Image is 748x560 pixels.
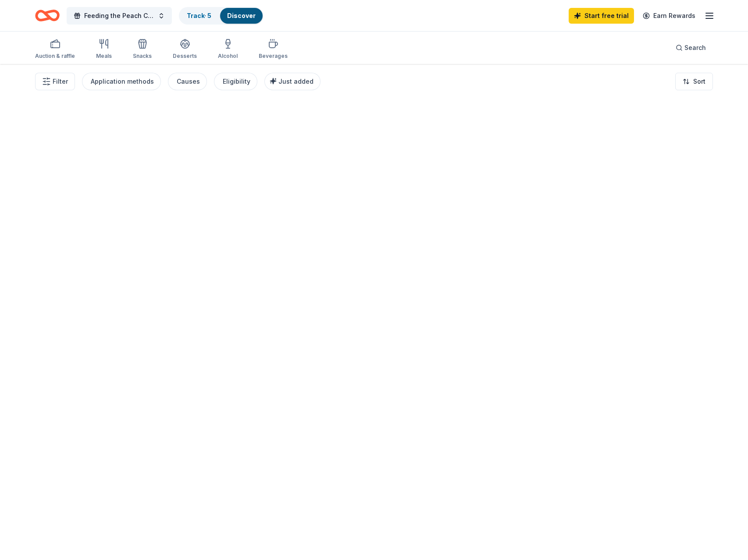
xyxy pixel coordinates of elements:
div: Auction & raffle [35,53,75,60]
div: Desserts [173,53,197,60]
div: Application methods [91,76,154,87]
button: Beverages [259,35,288,64]
div: Meals [96,53,112,60]
button: Auction & raffle [35,35,75,64]
span: Sort [693,76,705,87]
span: Feeding the Peach County High School Band [84,11,154,21]
div: Causes [177,76,200,87]
a: Earn Rewards [638,8,701,24]
button: Alcohol [218,35,238,64]
button: Snacks [133,35,152,64]
span: Filter [53,76,68,87]
div: Eligibility [223,76,250,87]
div: Snacks [133,53,152,60]
span: Search [684,43,706,53]
button: Desserts [173,35,197,64]
button: Feeding the Peach County High School Band [67,7,172,25]
button: Filter [35,73,75,90]
span: Just added [278,78,313,85]
button: Causes [168,73,207,90]
div: Alcohol [218,53,238,60]
button: Application methods [82,73,161,90]
a: Discover [227,12,256,19]
div: Beverages [259,53,288,60]
button: Eligibility [214,73,257,90]
button: Track· 5Discover [179,7,264,25]
button: Sort [675,73,713,90]
button: Meals [96,35,112,64]
a: Track· 5 [187,12,211,19]
button: Just added [264,73,321,90]
a: Start free trial [569,8,634,24]
a: Home [35,5,60,26]
button: Search [669,39,713,57]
